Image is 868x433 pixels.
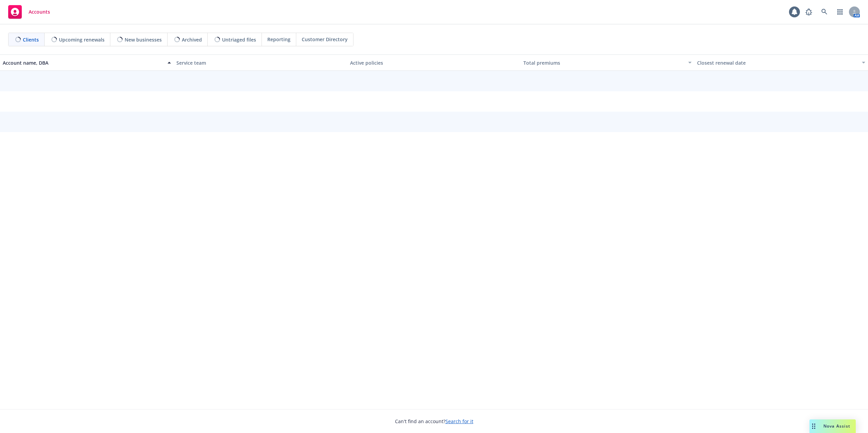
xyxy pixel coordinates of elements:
[694,54,868,71] button: Closest renewal date
[809,419,818,433] div: Drag to move
[521,54,694,71] button: Total premiums
[833,5,847,19] a: Switch app
[445,418,473,424] a: Search for it
[395,418,473,425] span: Can't find an account?
[302,36,348,43] span: Customer Directory
[823,423,850,429] span: Nova Assist
[182,36,202,43] span: Archived
[802,5,816,19] a: Report a Bug
[697,59,858,66] div: Closest renewal date
[23,36,39,43] span: Clients
[5,2,53,21] a: Accounts
[350,59,518,66] div: Active policies
[176,59,345,66] div: Service team
[347,54,521,71] button: Active policies
[174,54,347,71] button: Service team
[29,9,50,15] span: Accounts
[818,5,831,19] a: Search
[222,36,256,43] span: Untriaged files
[125,36,162,43] span: New businesses
[267,36,290,43] span: Reporting
[809,419,856,433] button: Nova Assist
[523,59,684,66] div: Total premiums
[3,59,163,66] div: Account name, DBA
[59,36,105,43] span: Upcoming renewals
